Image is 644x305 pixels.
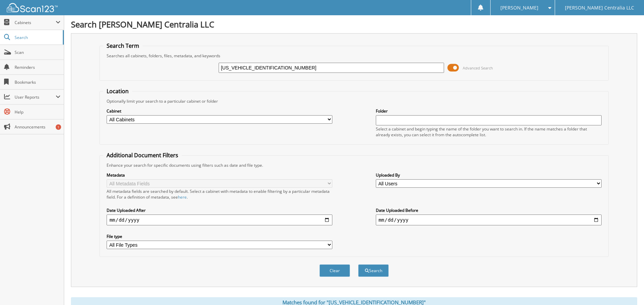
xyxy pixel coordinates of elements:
div: Optionally limit your search to a particular cabinet or folder [103,98,605,104]
a: here [178,194,187,200]
legend: Search Term [103,42,143,49]
span: Cabinets [15,20,56,25]
span: Search [15,35,59,40]
img: scan123-logo-white.svg [7,3,58,12]
input: start [107,215,332,225]
legend: Additional Document Filters [103,151,182,159]
div: 1 [56,124,61,130]
span: [PERSON_NAME] [500,6,538,10]
div: Enhance your search for specific documents using filters such as date and file type. [103,162,605,168]
label: Folder [376,108,602,114]
button: Search [358,264,389,277]
span: Bookmarks [15,79,60,85]
span: Announcements [15,124,60,130]
label: Date Uploaded After [107,207,332,213]
div: Select a cabinet and begin typing the name of the folder you want to search in. If the name match... [376,126,602,138]
label: Date Uploaded Before [376,207,602,213]
div: All metadata fields are searched by default. Select a cabinet with metadata to enable filtering b... [107,188,332,200]
label: Cabinet [107,108,332,114]
label: Metadata [107,172,332,178]
span: Scan [15,49,60,55]
input: end [376,215,602,225]
label: Uploaded By [376,172,602,178]
span: Reminders [15,64,60,70]
button: Clear [319,264,350,277]
span: Advanced Search [463,65,493,70]
span: [PERSON_NAME] Centralia LLC [565,6,634,10]
span: User Reports [15,94,56,100]
label: File type [107,233,332,239]
legend: Location [103,87,132,95]
span: Help [15,109,60,115]
h1: Search [PERSON_NAME] Centralia LLC [71,19,637,30]
div: Searches all cabinets, folders, files, metadata, and keywords [103,53,605,59]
